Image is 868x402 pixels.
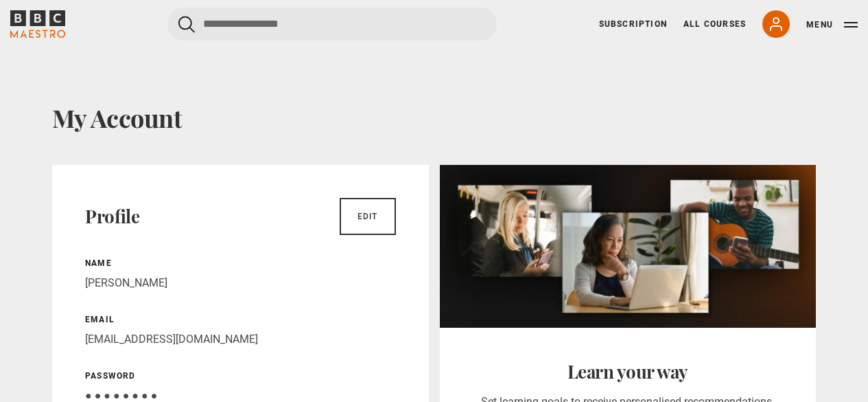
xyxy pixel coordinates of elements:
[85,313,396,326] p: Email
[683,18,746,30] a: All Courses
[85,370,396,382] p: Password
[340,198,396,235] a: Edit
[85,205,139,227] h2: Profile
[52,103,816,132] h1: My Account
[85,331,396,348] p: [EMAIL_ADDRESS][DOMAIN_NAME]
[85,389,157,402] span: ● ● ● ● ● ● ● ●
[806,18,858,32] button: Toggle navigation
[85,275,396,291] p: [PERSON_NAME]
[85,257,396,269] p: Name
[167,8,497,41] input: Search
[473,361,784,383] h2: Learn your way
[10,10,65,38] svg: BBC Maestro
[599,18,667,30] a: Subscription
[178,16,195,33] button: Submit the search query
